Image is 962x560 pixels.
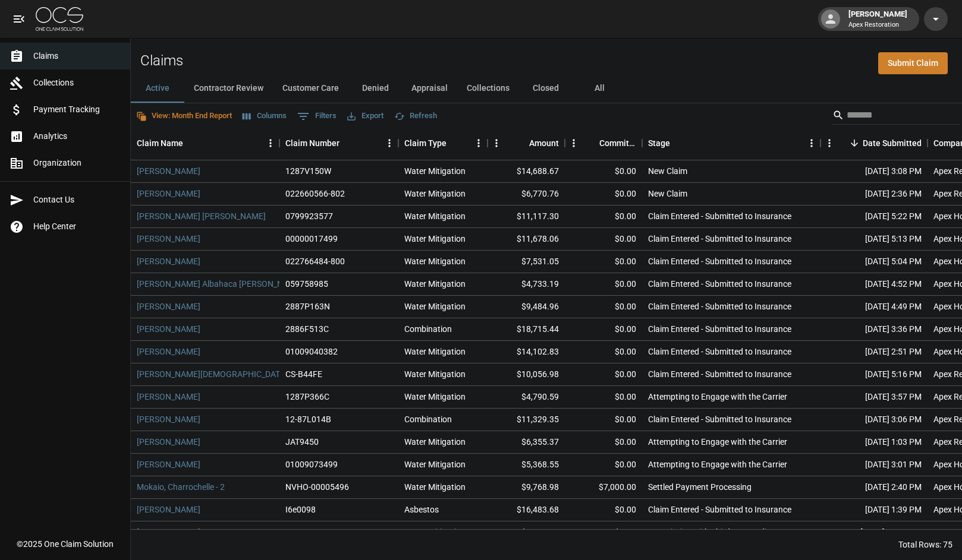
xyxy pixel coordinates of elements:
div: Water Mitigation [404,368,466,380]
button: Sort [846,135,863,151]
a: [PERSON_NAME] [137,255,200,267]
div: $18,715.44 [488,318,565,341]
button: Sort [447,135,463,151]
div: Water Mitigation [404,300,466,312]
div: Claim Name [137,126,183,160]
div: $0.00 [565,409,642,431]
button: Show filters [294,107,339,126]
div: [DATE] 1:03 PM [820,431,928,454]
div: 01009073499 [285,458,338,470]
button: Menu [381,134,398,152]
button: Menu [488,134,505,152]
div: Claim Name [131,126,279,160]
div: Water Mitigation [404,436,466,448]
div: [DATE] 5:22 PM [820,205,928,228]
button: open drawer [7,7,31,31]
div: $0.00 [565,521,642,544]
div: Claim Entered - Submitted to Insurance [648,413,791,425]
div: Claim Entered - Submitted to Insurance [648,210,791,222]
div: $6,355.37 [488,431,565,454]
span: Analytics [33,130,121,143]
div: Date Submitted [863,126,922,160]
span: Contact Us [33,194,121,206]
div: Amount [488,126,565,160]
div: [DATE] 4:49 PM [820,296,928,318]
div: Attempting to Engage with the Carrier [648,436,787,448]
div: 2887P163N [285,300,330,312]
div: Water Mitigation [404,165,466,177]
button: Active [131,74,184,103]
div: Claim Type [404,126,447,160]
div: 0799923577 [285,210,333,222]
div: 01009061738 [285,526,338,538]
div: $0.00 [565,341,642,363]
div: [DATE] 3:57 PM [820,386,928,409]
div: $10,056.98 [488,363,565,386]
button: Sort [183,135,200,151]
div: NVHO-00005496 [285,481,349,493]
button: Menu [262,134,279,152]
button: Menu [565,134,583,152]
a: [PERSON_NAME][DEMOGRAPHIC_DATA] [137,368,287,380]
div: $7,531.05 [488,251,565,273]
a: [PERSON_NAME] [137,458,200,470]
div: $0.00 [565,499,642,521]
div: Committed Amount [565,126,642,160]
div: $0.00 [565,296,642,318]
div: $0.00 [565,431,642,454]
div: 12-87L014B [285,413,331,425]
a: Mokaio, Charrochelle - 2 [137,481,225,493]
div: $14,102.83 [488,341,565,363]
div: [PERSON_NAME] [844,8,912,30]
div: $11,678.06 [488,228,565,251]
a: [PERSON_NAME] [137,188,200,200]
div: Claim Entered - Submitted to Insurance [648,300,791,312]
div: $0.00 [565,160,642,183]
div: Claim Entered - Submitted to Insurance [648,346,791,357]
div: Attempting to Engage with the Carrier [648,458,787,470]
button: Customer Care [273,74,348,103]
div: $5,368.55 [488,454,565,476]
div: Water Mitigation [404,458,466,470]
button: Refresh [391,107,440,125]
a: [PERSON_NAME] [137,504,200,515]
button: Collections [457,74,519,103]
div: $6,770.76 [488,183,565,205]
div: [DATE] 3:01 PM [820,454,928,476]
div: Claim Entered - Submitted to Insurance [648,233,791,245]
div: $9,768.98 [488,476,565,499]
button: Export [344,107,386,125]
div: Claim Entered - Submitted to Insurance [648,255,791,267]
a: [PERSON_NAME] [137,346,200,357]
div: [DATE] 1:39 PM [820,499,928,521]
div: $0.00 [565,363,642,386]
button: Menu [820,134,838,152]
div: $11,329.35 [488,409,565,431]
a: [PERSON_NAME] [137,323,200,335]
div: Combination [404,413,452,425]
span: Collections [33,77,121,89]
div: $0.00 [565,454,642,476]
div: Asbestos [404,504,439,515]
a: [PERSON_NAME] [137,413,200,425]
div: 1287P366C [285,391,329,403]
div: 022766484-800 [285,255,345,267]
div: $0.00 [565,205,642,228]
button: Denied [348,74,402,103]
div: Water Mitigation [404,233,466,245]
div: 059758985 [285,278,328,290]
button: Appraisal [402,74,457,103]
div: 1287V150W [285,165,331,177]
div: [DATE] 11:28 AM [820,521,928,544]
div: [DATE] 5:04 PM [820,251,928,273]
div: [DATE] 2:36 PM [820,183,928,205]
div: $0.00 [565,183,642,205]
div: $16,483.68 [488,499,565,521]
div: Settled Payment Processing [648,481,752,493]
div: [DATE] 5:16 PM [820,363,928,386]
div: [DATE] 3:06 PM [820,409,928,431]
button: Closed [519,74,573,103]
p: Apex Restoration [848,20,907,30]
div: Claim Entered - Submitted to Insurance [648,323,791,335]
h2: Claims [140,52,183,69]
